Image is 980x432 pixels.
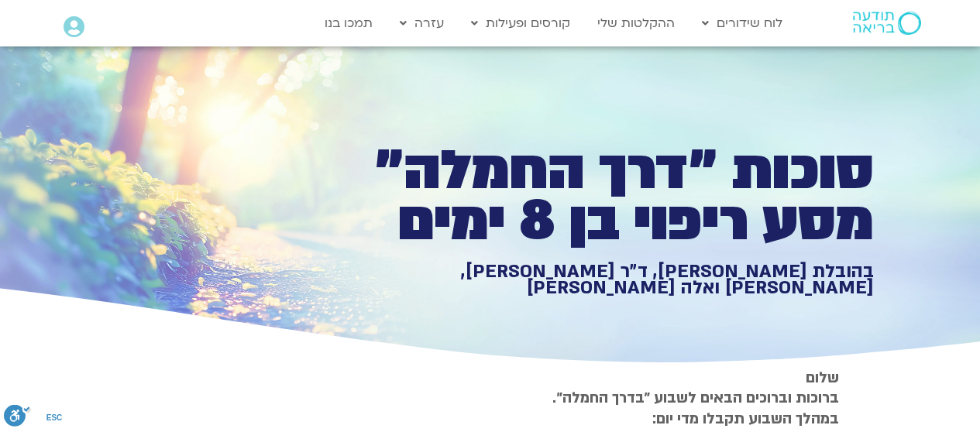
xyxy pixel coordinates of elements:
h1: סוכות ״דרך החמלה״ מסע ריפוי בן 8 ימים [337,146,874,247]
strong: ברוכות וברוכים הבאים לשבוע ״בדרך החמלה״. במהלך השבוע תקבלו מדי יום: [552,388,839,428]
a: עזרה [392,9,452,38]
h1: בהובלת [PERSON_NAME], ד״ר [PERSON_NAME], [PERSON_NAME] ואלה [PERSON_NAME] [337,263,874,297]
strong: שלום [806,368,839,388]
a: ההקלטות שלי [590,9,683,38]
a: תמכו בנו [317,9,380,38]
a: קורסים ופעילות [463,9,578,38]
img: תודעה בריאה [853,12,921,35]
a: לוח שידורים [694,9,790,38]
